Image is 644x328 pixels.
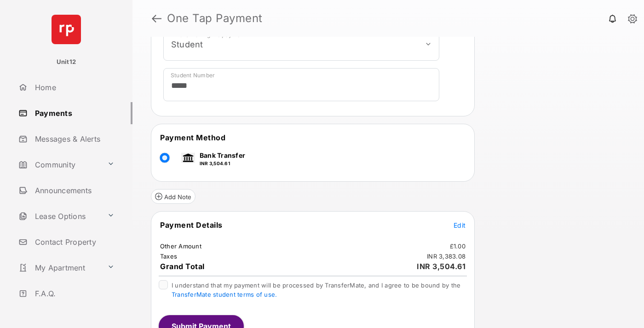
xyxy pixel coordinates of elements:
p: Unit12 [57,58,76,67]
strong: One Tap Payment [167,13,263,24]
span: I understand that my payment will be processed by TransferMate, and I agree to be bound by the [172,282,460,298]
a: Payments [15,102,132,124]
span: INR 3,504.61 [417,262,466,271]
a: Home [15,76,132,98]
td: Taxes [160,252,178,260]
img: svg+xml;base64,PHN2ZyB4bWxucz0iaHR0cDovL3d3dy53My5vcmcvMjAwMC9zdmciIHdpZHRoPSI2NCIgaGVpZ2h0PSI2NC... [52,15,81,44]
p: Bank Transfer [200,150,245,160]
span: Payment Details [160,220,223,230]
a: TransferMate student terms of use. [172,291,277,298]
span: Payment Method [160,133,225,142]
td: INR 3,383.08 [426,252,466,260]
td: Other Amount [160,242,202,250]
td: £1.00 [449,242,466,250]
a: Announcements [15,179,132,201]
button: Edit [454,220,466,230]
button: Add Note [151,189,195,204]
span: Edit [454,221,466,229]
a: Messages & Alerts [15,128,132,150]
a: F.A.Q. [15,282,132,305]
a: Contact Property [15,231,132,253]
a: Community [15,154,103,176]
img: bank.png [181,153,195,163]
span: Grand Total [160,262,205,271]
a: My Apartment [15,257,103,279]
p: INR 3,504.61 [200,160,245,167]
a: Lease Options [15,205,103,227]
